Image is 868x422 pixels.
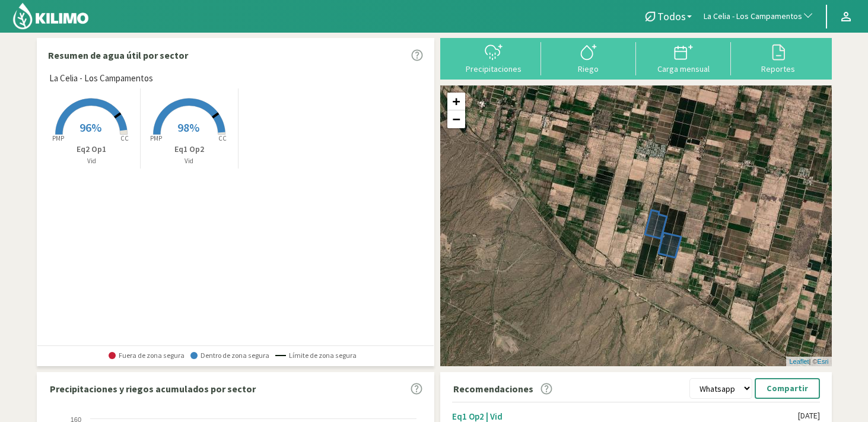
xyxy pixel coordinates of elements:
button: Carga mensual [636,42,731,74]
tspan: CC [218,134,227,142]
button: Riego [541,42,636,74]
button: La Celia - Los Campamentos [698,4,820,30]
span: La Celia - Los Campamentos [49,72,153,85]
span: 98% [177,120,199,135]
span: Fuera de zona segura [109,351,185,360]
div: Reportes [735,65,822,73]
p: Eq1 Op2 [141,143,238,156]
tspan: PMP [52,134,64,142]
span: Todos [657,10,686,23]
div: Precipitaciones [450,65,538,73]
div: [DATE] [798,411,820,421]
p: Resumen de agua útil por sector [48,48,188,62]
button: Reportes [731,42,826,74]
span: La Celia - Los Campamentos [704,11,802,23]
span: Dentro de zona segura [190,351,269,360]
tspan: CC [121,134,129,142]
span: 96% [80,120,101,135]
a: Leaflet [789,358,809,365]
tspan: PMP [150,134,162,142]
button: Precipitaciones [446,42,541,74]
div: Riego [545,65,632,73]
p: Compartir [767,382,808,395]
p: Recomendaciones [453,382,533,396]
p: Precipitaciones y riegos acumulados por sector [50,382,256,396]
img: Kilimo [12,2,90,30]
p: Eq2 Op1 [43,143,141,156]
a: Zoom out [447,110,465,128]
p: Vid [43,156,141,166]
span: Límite de zona segura [275,351,357,360]
div: Eq1 Op2 | Vid [452,411,798,422]
a: Zoom in [447,93,465,110]
div: | © [786,357,831,367]
a: Esri [818,358,829,365]
div: Carga mensual [640,65,727,73]
button: Compartir [755,378,820,399]
p: Vid [141,156,238,166]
